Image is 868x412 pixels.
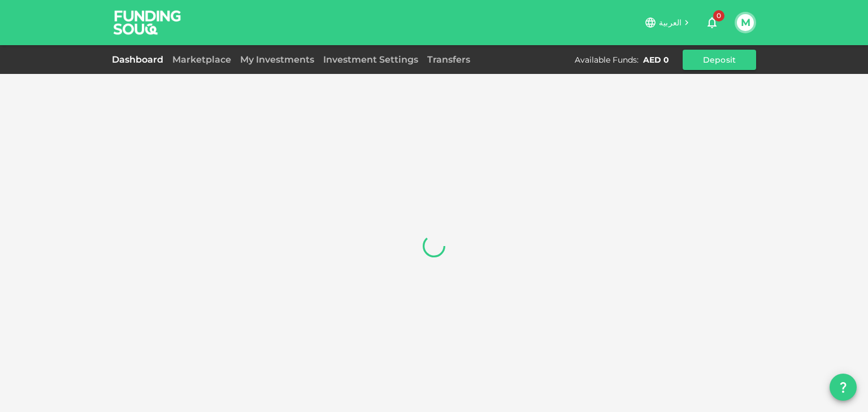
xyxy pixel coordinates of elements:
[701,11,723,34] button: 0
[643,54,669,65] div: AED 0
[236,54,319,65] a: My Investments
[737,14,754,31] button: M
[112,54,168,65] a: Dashboard
[319,54,423,65] a: Investment Settings
[575,54,639,65] div: Available Funds :
[423,54,475,65] a: Transfers
[683,50,756,70] button: Deposit
[713,10,724,21] span: 0
[168,54,236,65] a: Marketplace
[659,17,682,28] span: العربية
[830,374,857,401] button: question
